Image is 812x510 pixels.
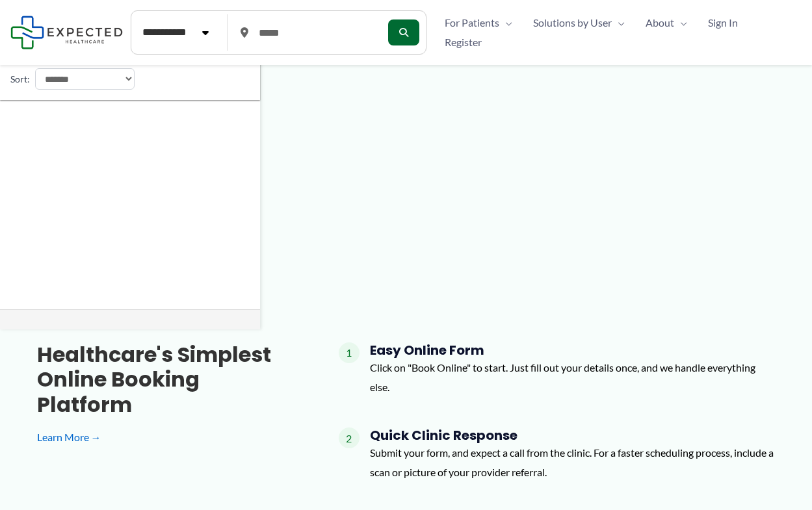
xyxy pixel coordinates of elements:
[674,13,687,32] span: Menu Toggle
[370,443,776,481] p: Submit your form, and expect a call from the clinic. For a faster scheduling process, include a s...
[646,13,674,32] span: About
[370,358,776,396] p: Click on "Book Online" to start. Just fill out your details once, and we handle everything else.
[533,13,612,32] span: Solutions by User
[339,342,360,363] span: 1
[635,13,698,32] a: AboutMenu Toggle
[499,13,512,32] span: Menu Toggle
[370,427,776,443] h4: Quick Clinic Response
[445,32,482,52] span: Register
[434,32,492,52] a: Register
[708,13,738,32] span: Sign In
[10,16,123,49] img: Expected Healthcare Logo - side, dark font, small
[434,13,523,32] a: For PatientsMenu Toggle
[445,13,499,32] span: For Patients
[698,13,748,32] a: Sign In
[523,13,635,32] a: Solutions by UserMenu Toggle
[10,71,30,88] label: Sort:
[37,342,297,417] h3: Healthcare's simplest online booking platform
[370,342,776,358] h4: Easy Online Form
[612,13,625,32] span: Menu Toggle
[37,427,297,447] a: Learn More →
[339,427,360,448] span: 2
